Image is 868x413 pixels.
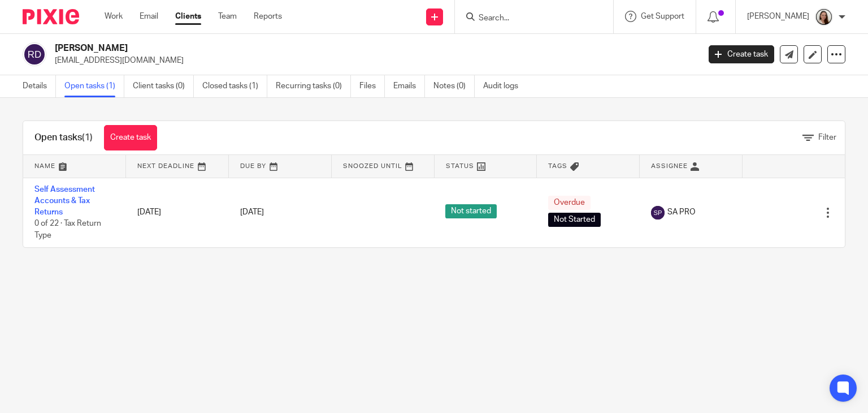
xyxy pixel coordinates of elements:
h1: Open tasks [34,132,93,144]
a: Client tasks (0) [133,75,194,97]
a: Emails [393,75,425,97]
a: Self Assessment Accounts & Tax Returns [34,186,95,217]
span: Snoozed Until [343,163,402,169]
a: Audit logs [483,75,527,97]
a: Closed tasks (1) [202,75,267,97]
input: Search [478,14,579,24]
span: [DATE] [240,208,264,216]
a: Details [23,75,56,97]
a: Email [140,11,158,22]
span: Tags [548,163,567,169]
a: Clients [175,11,201,22]
p: [PERSON_NAME] [747,11,809,22]
p: [EMAIL_ADDRESS][DOMAIN_NAME] [55,55,692,66]
span: Not started [445,204,497,218]
span: Not Started [548,213,601,227]
a: Create task [104,125,157,150]
span: SA PRO [667,206,696,218]
img: Profile.png [815,8,833,26]
a: Reports [254,11,282,22]
a: Team [218,11,237,22]
h2: [PERSON_NAME] [55,42,565,54]
span: Overdue [548,196,591,210]
span: (1) [82,133,93,142]
a: Recurring tasks (0) [276,75,351,97]
span: Get Support [641,12,684,20]
span: Filter [818,134,836,141]
a: Work [105,11,123,22]
img: Pixie [23,9,79,24]
a: Open tasks (1) [64,75,124,97]
a: Create task [709,45,774,63]
span: Status [446,163,474,169]
a: Notes (0) [433,75,475,97]
img: svg%3E [23,42,46,66]
a: Files [359,75,385,97]
td: [DATE] [126,178,229,247]
span: 0 of 22 · Tax Return Type [34,220,101,240]
img: svg%3E [651,206,665,220]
